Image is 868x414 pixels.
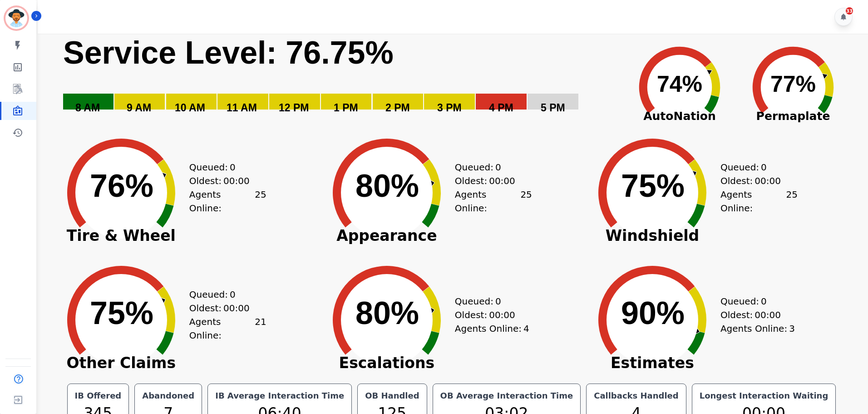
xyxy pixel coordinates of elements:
div: OB Average Interaction Time [439,389,575,402]
span: 00:00 [755,308,781,322]
div: Abandoned [140,389,196,402]
div: Queued: [455,160,523,174]
span: 25 [255,188,266,215]
img: Bordered avatar [5,7,27,29]
text: Service Level: 76.75% [63,35,394,70]
span: 25 [520,188,532,215]
div: IB Average Interaction Time [213,389,346,402]
div: Agents Online: [720,322,798,335]
div: OB Handled [363,389,421,402]
text: 11 AM [227,102,257,114]
span: 0 [761,160,767,174]
span: Appearance [319,231,455,240]
text: 80% [355,168,419,204]
text: 10 AM [175,102,205,114]
div: Callbacks Handled [592,389,681,402]
text: 76% [90,168,153,204]
span: 00:00 [489,174,515,188]
span: 00:00 [489,308,515,322]
span: 00:00 [223,174,250,188]
span: 25 [786,188,797,215]
text: 77% [770,71,816,97]
div: Oldest: [455,174,523,188]
div: Queued: [720,294,789,308]
div: IB Offered [73,389,123,402]
span: 0 [761,294,767,308]
span: 0 [230,160,236,174]
span: 00:00 [755,174,781,188]
div: Agents Online: [455,322,532,335]
span: Other Claims [53,359,189,368]
text: 2 PM [385,102,410,114]
div: Oldest: [189,174,257,188]
div: Oldest: [720,174,789,188]
div: Longest Interaction Waiting [698,389,830,402]
div: Oldest: [720,308,789,322]
span: 4 [523,322,529,335]
text: 3 PM [437,102,462,114]
span: Tire & Wheel [53,231,189,240]
div: Agents Online: [455,188,532,215]
text: 75% [621,168,685,204]
text: 8 AM [75,102,100,114]
div: Agents Online: [189,315,266,342]
text: 9 AM [127,102,151,114]
div: Agents Online: [720,188,798,215]
text: 5 PM [541,102,565,114]
div: Oldest: [455,308,523,322]
span: 0 [495,160,501,174]
span: Permaplate [736,108,850,125]
span: Estimates [584,359,720,368]
text: 75% [90,295,153,331]
div: Oldest: [189,301,257,315]
span: Windshield [584,231,720,240]
span: 3 [789,322,795,335]
div: Queued: [455,294,523,308]
text: 12 PM [279,102,309,114]
text: 74% [657,71,702,97]
span: 00:00 [223,301,250,315]
span: 21 [255,315,266,342]
text: 80% [355,295,419,331]
svg: Service Level: 0% [62,34,621,127]
div: Queued: [720,160,789,174]
div: Queued: [189,160,257,174]
div: 33 [846,7,853,15]
div: Queued: [189,288,257,301]
span: Escalations [319,359,455,368]
span: AutoNation [623,108,736,125]
span: 0 [495,294,501,308]
text: 4 PM [489,102,513,114]
div: Agents Online: [189,188,266,215]
text: 90% [621,295,685,331]
text: 1 PM [334,102,358,114]
span: 0 [230,288,236,301]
